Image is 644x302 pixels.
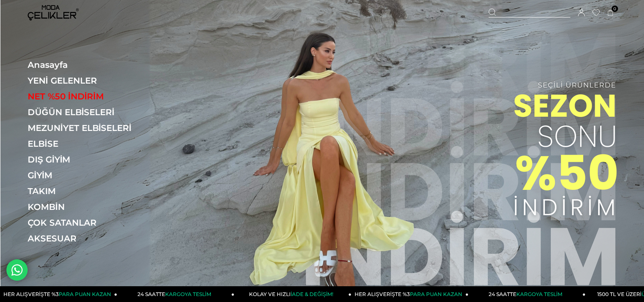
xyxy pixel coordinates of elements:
[28,202,145,212] a: KOMBİN
[59,291,111,297] span: PARA PUAN KAZAN
[234,286,351,302] a: KOLAY VE HIZLIİADE & DEĞİŞİM!
[612,6,618,12] span: 0
[607,10,614,16] a: 0
[28,218,145,228] a: ÇOK SATANLAR
[351,286,468,302] a: HER ALIŞVERİŞTE %3PARA PUAN KAZAN
[28,75,145,86] a: YENİ GELENLER
[28,170,145,180] a: GİYİM
[28,123,145,133] a: MEZUNİYET ELBİSELERİ
[165,291,211,297] span: KARGOYA TESLİM
[28,5,79,20] img: logo
[410,291,462,297] span: PARA PUAN KAZAN
[468,286,585,302] a: 24 SAATTEKARGOYA TESLİM
[28,107,145,117] a: DÜĞÜN ELBİSELERİ
[28,154,145,165] a: DIŞ GİYİM
[117,286,234,302] a: 24 SAATTEKARGOYA TESLİM
[516,291,562,297] span: KARGOYA TESLİM
[291,291,333,297] span: İADE & DEĞİŞİM!
[28,233,145,244] a: AKSESUAR
[28,60,145,70] a: Anasayfa
[28,139,145,149] a: ELBİSE
[28,91,145,102] a: NET %50 İNDİRİM
[28,186,145,196] a: TAKIM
